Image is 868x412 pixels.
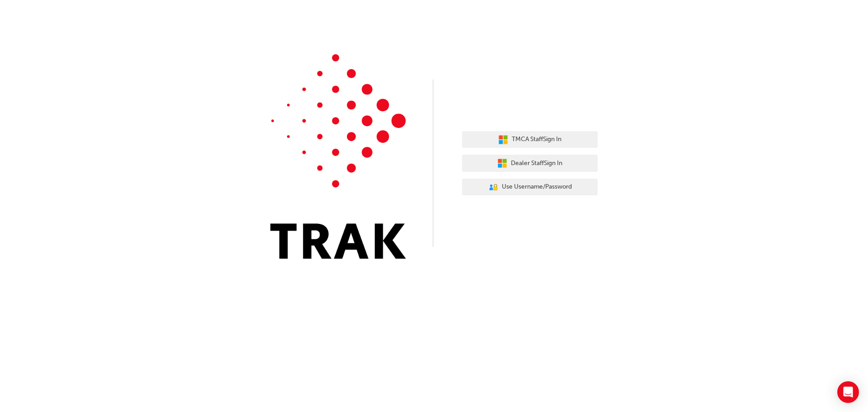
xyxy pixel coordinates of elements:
button: TMCA StaffSign In [462,131,598,148]
span: Use Username/Password [502,182,572,192]
span: TMCA Staff Sign In [512,134,561,145]
button: Use Username/Password [462,179,598,196]
img: Trak [270,54,406,259]
button: Dealer StaffSign In [462,155,598,172]
span: Dealer Staff Sign In [511,158,562,169]
div: Open Intercom Messenger [837,381,859,403]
